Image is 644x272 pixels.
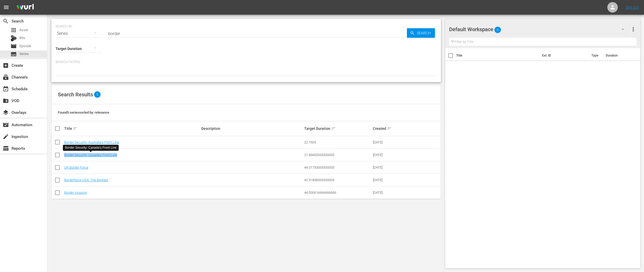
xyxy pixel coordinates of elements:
div: 22.7505 [304,140,371,144]
span: Series [10,51,17,57]
div: 44.51733333333333 [304,165,371,169]
a: Sign Out [625,5,639,9]
span: 5 [94,91,101,98]
th: Title [456,48,539,63]
a: UK Border Force [64,165,88,169]
div: Bits [10,35,17,41]
span: Episode [10,43,17,49]
span: Ingestion [3,134,9,140]
span: more_vert [630,26,636,32]
span: menu [3,4,9,10]
span: sort [73,126,78,131]
th: Type [588,48,603,63]
div: Border Security: Canada's Front Line [65,146,117,150]
div: [DATE] [373,153,406,157]
span: Episode [19,43,31,49]
span: Schedule [3,86,9,92]
a: Border Invasion [64,191,87,195]
span: Series [19,51,29,57]
div: [DATE] [373,140,406,144]
div: Target Duration [304,125,371,132]
button: Search [407,28,435,38]
span: 0 [494,24,501,35]
span: Automation [3,122,9,128]
span: VOD [3,98,9,104]
span: Search [3,18,9,24]
a: Border Security: Canada's Front Line [64,153,117,157]
div: Description [201,126,303,131]
img: ans4CAIJ8jUAAAAAAAAAAAAAAAAAAAAAAAAgQb4GAAAAAAAAAAAAAAAAAAAAAAAAJMjXAAAAAAAAAAAAAAAAAAAAAAAAgAT5G... [13,1,38,14]
div: [DATE] [373,165,406,169]
div: [DATE] [373,178,406,182]
div: [DATE] [373,191,406,195]
span: Found 5 series sorted by: relevance [58,110,109,114]
div: 42.91838333333333 [304,178,371,182]
div: Created [373,125,406,132]
span: Create [3,62,9,69]
div: Title [64,125,200,132]
span: Channels [3,74,9,80]
th: Duration [603,48,634,63]
span: Asset [19,27,28,33]
div: 44.000616666666666 [304,191,371,195]
span: Search [415,28,435,38]
a: Border Security: Australia's Front Line [64,140,119,144]
span: Asset [10,27,17,33]
div: Default Workspace [449,22,629,37]
a: Borderforce USA: The Bridges [64,178,108,182]
span: Search Results [58,91,93,98]
span: Bits [19,35,25,41]
button: more_vert [630,23,636,36]
span: sort [331,126,336,131]
span: Overlays [3,109,9,116]
div: Series [56,26,102,41]
span: Reports [3,145,9,152]
th: Ext. ID [539,48,588,63]
div: 21.83403333333333 [304,153,371,157]
span: sort [387,126,392,131]
p: Search Filters: [56,60,437,64]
